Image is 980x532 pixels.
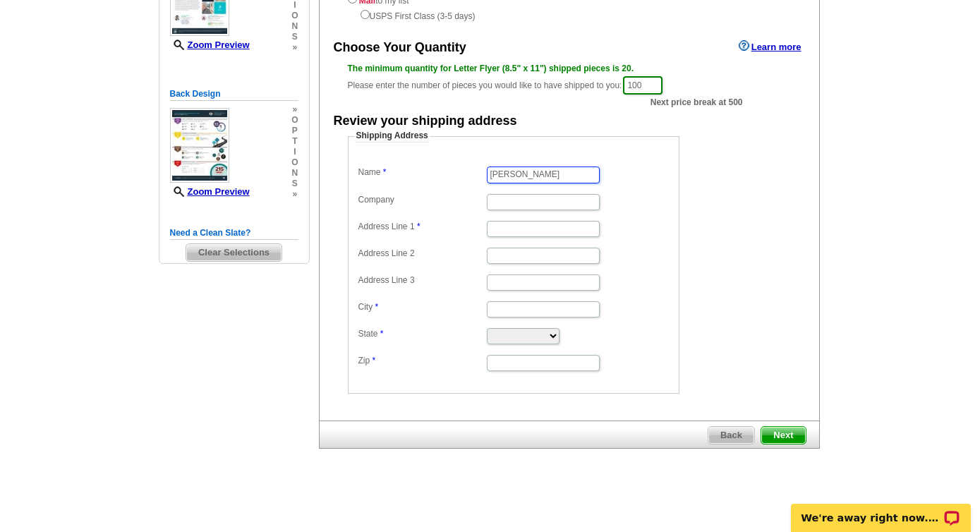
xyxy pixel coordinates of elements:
[358,194,485,206] label: Company
[291,115,298,126] span: o
[291,179,298,189] span: s
[358,167,485,179] label: Name
[348,7,791,23] div: USPS First Class (3-5 days)
[355,130,430,143] legend: Shipping Address
[358,328,485,340] label: State
[170,226,298,240] h5: Need a Clean Slate?
[708,427,754,444] span: Back
[186,244,282,261] span: Clear Selections
[358,274,485,286] label: Address Line 3
[348,62,791,75] div: The minimum quantity for Letter Flyer (8.5" x 11") shipped pieces is 20.
[358,301,485,313] label: City
[291,42,298,53] span: »
[651,96,743,109] span: Next price break at 500
[334,112,517,131] div: Review your shipping address
[761,427,805,444] span: Next
[708,426,755,445] a: Back
[782,488,980,532] iframe: LiveChat chat widget
[170,40,250,50] a: Zoom Preview
[170,87,298,101] h5: Back Design
[291,32,298,42] span: s
[291,147,298,157] span: i
[291,189,298,200] span: »
[348,62,791,96] div: Please enter the number of pieces you would like to have shipped to you:
[291,11,298,21] span: o
[358,221,485,233] label: Address Line 1
[170,108,229,183] img: small-thumb.jpg
[291,104,298,115] span: »
[170,186,250,197] a: Zoom Preview
[358,248,485,260] label: Address Line 2
[291,168,298,179] span: n
[291,126,298,136] span: p
[334,39,466,57] div: Choose Your Quantity
[291,157,298,168] span: o
[739,40,801,52] a: Learn more
[291,21,298,32] span: n
[291,136,298,147] span: t
[358,355,485,367] label: Zip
